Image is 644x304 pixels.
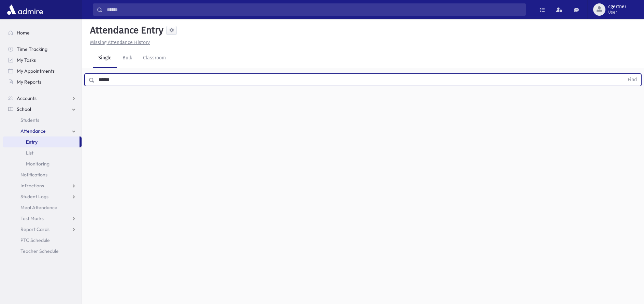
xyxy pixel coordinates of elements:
span: Notifications [20,172,47,178]
a: My Appointments [3,66,82,76]
span: Test Marks [20,215,44,221]
a: Attendance [3,126,82,136]
a: My Tasks [3,55,82,66]
a: Teacher Schedule [3,246,82,257]
a: Entry [3,136,80,147]
span: Time Tracking [17,46,47,52]
span: My Reports [17,79,41,85]
span: Students [20,117,39,123]
span: Report Cards [20,226,49,232]
span: Home [17,30,30,36]
span: Student Logs [20,193,48,200]
span: Infractions [20,183,44,189]
span: School [17,106,31,112]
a: Missing Attendance History [87,40,150,45]
a: My Reports [3,76,82,87]
span: cgertner [608,4,626,10]
span: Attendance [20,128,46,134]
a: Time Tracking [3,44,82,55]
u: Missing Attendance History [90,40,150,45]
span: Accounts [17,95,37,101]
a: List [3,147,82,158]
span: PTC Schedule [20,237,50,243]
span: My Appointments [17,68,55,74]
h5: Attendance Entry [87,25,163,36]
a: Notifications [3,169,82,180]
a: Test Marks [3,213,82,224]
span: Monitoring [26,161,49,167]
a: Accounts [3,93,82,104]
span: Entry [26,139,38,145]
a: Home [3,27,82,38]
a: Classroom [138,49,171,68]
span: User [608,10,626,15]
a: Report Cards [3,224,82,235]
button: Find [624,74,641,86]
a: Meal Attendance [3,202,82,213]
a: Monitoring [3,158,82,169]
a: School [3,104,82,115]
span: My Tasks [17,57,36,63]
span: Meal Attendance [20,204,57,211]
span: List [26,150,33,156]
a: Infractions [3,180,82,191]
input: Search [103,3,526,16]
span: Teacher Schedule [20,248,59,254]
a: Single [93,49,117,68]
a: PTC Schedule [3,235,82,246]
a: Students [3,115,82,126]
a: Bulk [117,49,138,68]
a: Student Logs [3,191,82,202]
img: AdmirePro [5,3,45,16]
